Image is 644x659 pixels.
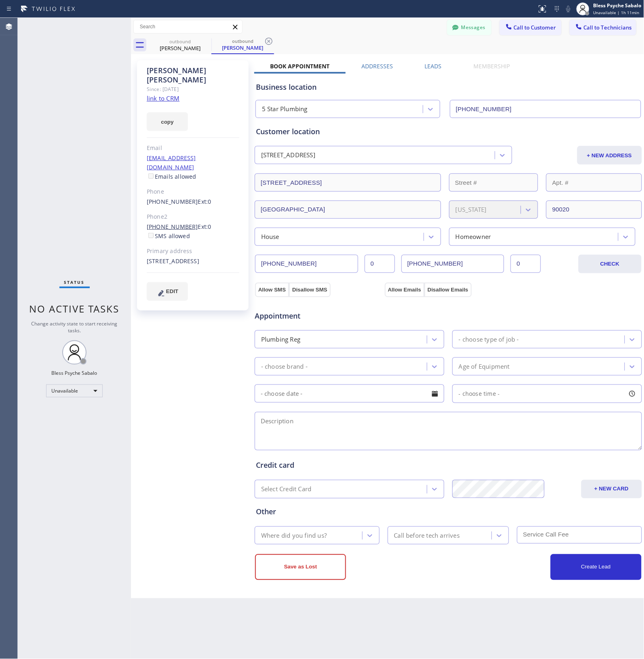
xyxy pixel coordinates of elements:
[255,384,444,403] input: - choose date -
[255,554,346,580] button: Save as Lost
[385,283,424,297] button: Allow Emails
[262,105,308,114] div: 5 Star Plumbing
[255,310,383,321] span: Appointment
[449,173,538,192] input: Street #
[546,173,642,192] input: Apt. #
[511,255,541,273] input: Ext. 2
[500,20,562,35] button: Call to Customer
[32,320,118,334] span: Change activity state to start receiving tasks.
[212,36,273,53] div: Mary Kerr
[150,44,211,52] div: [PERSON_NAME]
[147,112,188,131] button: copy
[256,82,641,93] div: Business location
[593,10,640,15] span: Unavailable | 1h 11min
[147,66,239,84] div: [PERSON_NAME] [PERSON_NAME]
[198,198,211,205] span: Ext: 0
[473,62,510,70] label: Membership
[255,283,289,297] button: Allow SMS
[514,24,556,31] span: Call to Customer
[256,460,641,471] div: Credit card
[147,212,239,222] div: Phone2
[551,554,642,580] button: Create Lead
[150,38,211,44] div: outbound
[134,20,242,33] input: Search
[256,126,641,137] div: Customer location
[579,255,642,273] button: CHECK
[261,335,300,344] div: Plumbing Reg
[30,302,120,315] span: No active tasks
[150,36,211,54] div: Mary Kerr
[198,223,211,230] span: Ext: 0
[147,257,239,266] div: [STREET_ADDRESS]
[147,198,198,205] a: [PHONE_NUMBER]
[52,370,97,376] div: Bless Psyche Sabalo
[459,362,510,371] div: Age of Equipment
[425,62,442,70] label: Leads
[147,232,190,240] label: SMS allowed
[450,100,641,118] input: Phone Number
[147,94,179,102] a: link to CRM
[577,146,642,165] button: + NEW ADDRESS
[212,38,273,44] div: outbound
[255,173,441,192] input: Address
[546,201,642,219] input: ZIP
[289,283,331,297] button: Disallow SMS
[166,288,178,294] span: EDIT
[261,485,312,494] div: Select Credit Card
[261,531,327,540] div: Where did you find us?
[212,44,273,51] div: [PERSON_NAME]
[361,62,393,70] label: Addresses
[147,282,188,301] button: EDIT
[517,526,642,544] input: Service Call Fee
[64,279,85,285] span: Status
[147,154,196,171] a: [EMAIL_ADDRESS][DOMAIN_NAME]
[401,255,505,273] input: Phone Number 2
[255,255,358,273] input: Phone Number
[365,255,395,273] input: Ext.
[261,362,308,371] div: - choose brand -
[447,20,492,35] button: Messages
[147,173,196,180] label: Emails allowed
[424,283,472,297] button: Disallow Emails
[148,233,154,238] input: SMS allowed
[581,480,642,498] button: + NEW CARD
[394,531,460,540] div: Call before tech arrives
[261,232,279,241] div: House
[147,247,239,256] div: Primary address
[147,144,239,153] div: Email
[261,151,315,160] div: [STREET_ADDRESS]
[147,187,239,196] div: Phone
[256,507,641,517] div: Other
[46,384,103,397] div: Unavailable
[570,20,636,35] button: Call to Technicians
[459,335,519,344] div: - choose type of job -
[147,223,198,230] a: [PHONE_NUMBER]
[255,201,441,219] input: City
[563,3,574,15] button: Mute
[584,24,632,31] span: Call to Technicians
[456,232,491,241] div: Homeowner
[147,84,239,94] div: Since: [DATE]
[148,173,154,179] input: Emails allowed
[593,2,642,9] div: Bless Psyche Sabalo
[459,390,500,397] span: - choose time -
[270,62,329,70] label: Book Appointment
